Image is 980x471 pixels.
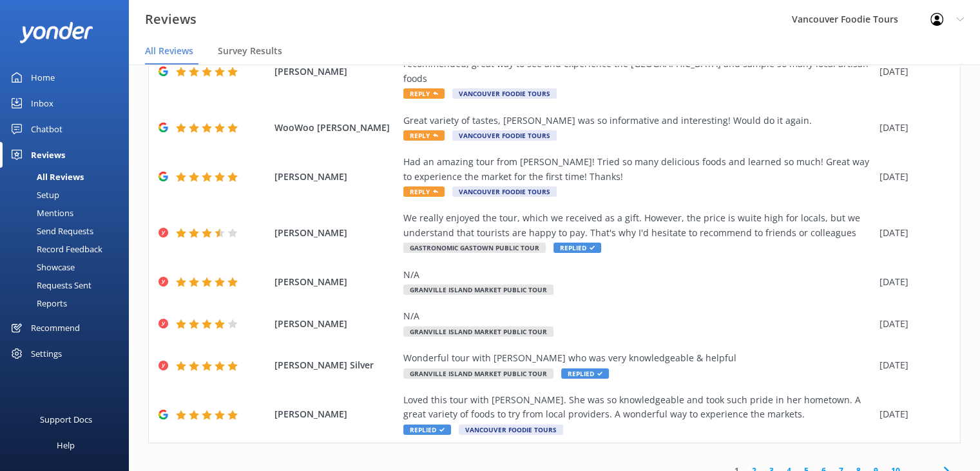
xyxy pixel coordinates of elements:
[879,358,944,372] div: [DATE]
[8,222,129,240] a: Send Requests
[274,317,397,331] span: [PERSON_NAME]
[31,142,65,168] div: Reviews
[403,268,873,282] div: N/A
[57,432,75,458] div: Help
[403,88,445,99] span: Reply
[403,393,873,422] div: Loved this tour with [PERSON_NAME]. She was so knowledgeable and took such pride in her hometown....
[145,9,197,30] h3: Reviews
[274,170,397,184] span: [PERSON_NAME]
[274,358,397,372] span: [PERSON_NAME] Silver
[879,65,944,79] div: [DATE]
[403,368,553,379] span: Granville Island Market Public Tour
[31,315,80,341] div: Recommend
[274,121,397,135] span: WooWoo [PERSON_NAME]
[8,204,129,222] a: Mentions
[31,65,55,90] div: Home
[879,275,944,289] div: [DATE]
[8,186,59,204] div: Setup
[8,258,129,276] a: Showcase
[403,351,873,365] div: Wonderful tour with [PERSON_NAME] who was very knowledgeable & helpful
[879,170,944,184] div: [DATE]
[403,425,451,435] span: Replied
[8,186,129,204] a: Setup
[8,294,67,312] div: Reports
[8,222,93,240] div: Send Requests
[459,425,563,435] span: Vancouver Foodie Tours
[19,22,93,43] img: yonder-white-logo.png
[403,130,445,141] span: Reply
[403,285,553,295] span: Granville Island Market Public Tour
[31,90,53,116] div: Inbox
[452,130,557,141] span: Vancouver Foodie Tours
[553,243,601,253] span: Replied
[403,155,873,184] div: Had an amazing tour from [PERSON_NAME]! Tried so many delicious foods and learned so much! Great ...
[561,368,609,379] span: Replied
[40,406,92,432] div: Support Docs
[879,317,944,331] div: [DATE]
[879,121,944,135] div: [DATE]
[8,294,129,312] a: Reports
[274,407,397,421] span: [PERSON_NAME]
[403,326,553,337] span: Granville Island Market Public Tour
[8,276,91,294] div: Requests Sent
[8,204,73,222] div: Mentions
[8,168,84,186] div: All Reviews
[31,116,62,142] div: Chatbot
[403,211,873,240] div: We really enjoyed the tour, which we received as a gift. However, the price is wuite high for loc...
[452,88,557,99] span: Vancouver Foodie Tours
[8,276,129,294] a: Requests Sent
[8,240,129,258] a: Record Feedback
[403,186,445,197] span: Reply
[274,275,397,289] span: [PERSON_NAME]
[31,341,62,366] div: Settings
[403,309,873,323] div: N/A
[8,168,129,186] a: All Reviews
[8,258,75,276] div: Showcase
[879,226,944,240] div: [DATE]
[274,226,397,240] span: [PERSON_NAME]
[274,65,397,79] span: [PERSON_NAME]
[403,114,873,128] div: Great variety of tastes, [PERSON_NAME] was so informative and interesting! Would do it again.
[452,186,557,197] span: Vancouver Foodie Tours
[8,240,102,258] div: Record Feedback
[879,407,944,421] div: [DATE]
[145,45,193,57] span: All Reviews
[218,45,282,57] span: Survey Results
[403,243,546,253] span: Gastronomic Gastown Public Tour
